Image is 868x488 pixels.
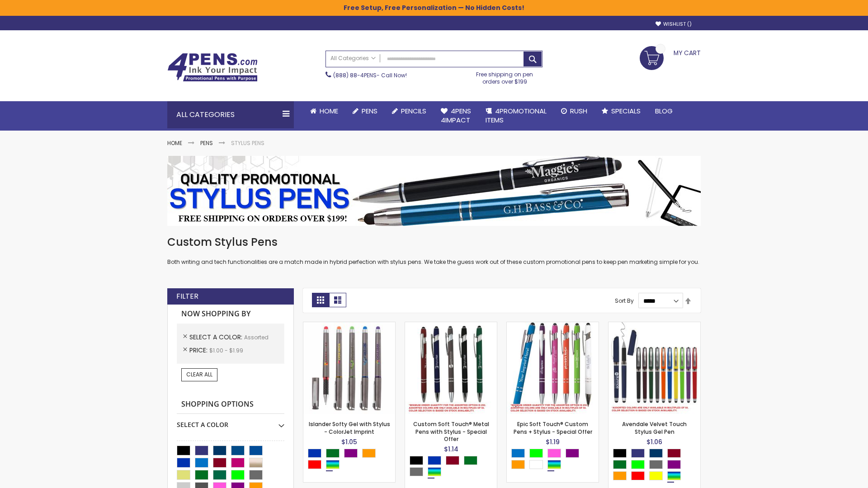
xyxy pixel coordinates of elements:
span: Pens [362,106,377,116]
div: Navy Blue [649,449,663,458]
strong: Now Shopping by [177,305,284,324]
span: Price [189,346,209,355]
div: Green [464,456,477,465]
span: Select A Color [189,333,244,342]
div: Burgundy [446,456,459,465]
a: 4PROMOTIONALITEMS [478,101,554,131]
a: 4Pens4impact [434,101,478,131]
a: Home [303,101,345,121]
a: 4P-MS8B-Assorted [507,322,599,329]
div: Red [308,460,321,469]
span: $1.00 - $1.99 [209,347,243,354]
div: Select A Color [410,456,497,479]
label: Sort By [615,297,634,305]
div: Lime Green [631,460,645,469]
a: Pens [345,101,385,121]
div: White [529,460,543,469]
span: Blog [655,106,673,116]
strong: Filter [176,291,198,301]
span: - Call Now! [333,71,407,79]
div: Both writing and tech functionalities are a match made in hybrid perfection with stylus pens. We ... [167,235,701,266]
div: Pink [547,449,561,458]
a: (888) 88-4PENS [333,71,377,79]
a: Islander Softy Gel with Stylus - ColorJet Imprint [309,420,390,435]
div: Royal Blue [631,449,645,458]
div: Assorted [547,460,561,469]
img: Custom Soft Touch® Metal Pens with Stylus-Assorted [405,322,497,414]
a: Avendale Velvet Touch Stylus Gel Pen-Assorted [609,322,700,329]
div: Blue [308,449,321,458]
div: Grey [649,460,663,469]
div: Select A Color [511,449,599,471]
div: Select A Color [613,449,700,483]
div: Purple [566,449,579,458]
span: 4PROMOTIONAL ITEMS [486,106,547,125]
a: Avendale Velvet Touch Stylus Gel Pen [622,420,687,435]
div: Select A Color [308,449,395,471]
div: Free shipping on pen orders over $199 [467,67,543,85]
div: Assorted [326,460,340,469]
span: 4Pens 4impact [441,106,471,125]
span: $1.19 [546,437,560,446]
img: Islander Softy Gel with Stylus - ColorJet Imprint-Assorted [303,322,395,414]
span: Assorted [244,333,269,341]
span: Specials [611,106,641,116]
a: Custom Soft Touch® Metal Pens with Stylus-Assorted [405,322,497,329]
span: $1.06 [646,437,662,446]
a: Blog [648,101,680,121]
div: Select A Color [177,414,284,429]
span: Home [320,106,338,116]
span: Pencils [401,106,426,116]
div: Burgundy [667,449,681,458]
a: Clear All [181,368,217,381]
div: All Categories [167,101,294,128]
a: Wishlist [656,21,692,28]
div: Assorted [667,471,681,480]
div: Orange [613,471,627,480]
div: Green [326,449,340,458]
img: Stylus Pens [167,156,701,226]
img: 4Pens Custom Pens and Promotional Products [167,53,258,82]
a: All Categories [326,51,380,66]
img: 4P-MS8B-Assorted [507,322,599,414]
a: Rush [554,101,594,121]
a: Specials [594,101,648,121]
div: Blue Light [511,449,525,458]
span: $1.14 [444,445,458,454]
div: Lime Green [529,449,543,458]
strong: Grid [312,293,329,307]
a: Home [167,139,182,147]
a: Custom Soft Touch® Metal Pens with Stylus - Special Offer [413,420,489,442]
div: Orange [511,460,525,469]
strong: Shopping Options [177,395,284,414]
div: Yellow [649,471,663,480]
div: Orange [362,449,376,458]
a: Pens [200,139,213,147]
a: Epic Soft Touch® Custom Pens + Stylus - Special Offer [514,420,592,435]
a: Islander Softy Gel with Stylus - ColorJet Imprint-Assorted [303,322,395,329]
h1: Custom Stylus Pens [167,235,701,249]
div: Black [613,449,627,458]
span: Rush [570,106,587,116]
div: Grey [410,467,423,476]
span: $1.05 [341,437,357,446]
div: Blue [428,456,441,465]
div: Purple [344,449,358,458]
div: Purple [667,460,681,469]
span: Clear All [186,371,212,378]
div: Green [613,460,627,469]
img: Avendale Velvet Touch Stylus Gel Pen-Assorted [609,322,700,414]
strong: Stylus Pens [231,139,264,147]
a: Pencils [385,101,434,121]
div: Assorted [428,467,441,476]
div: Red [631,471,645,480]
span: All Categories [330,55,376,62]
div: Black [410,456,423,465]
